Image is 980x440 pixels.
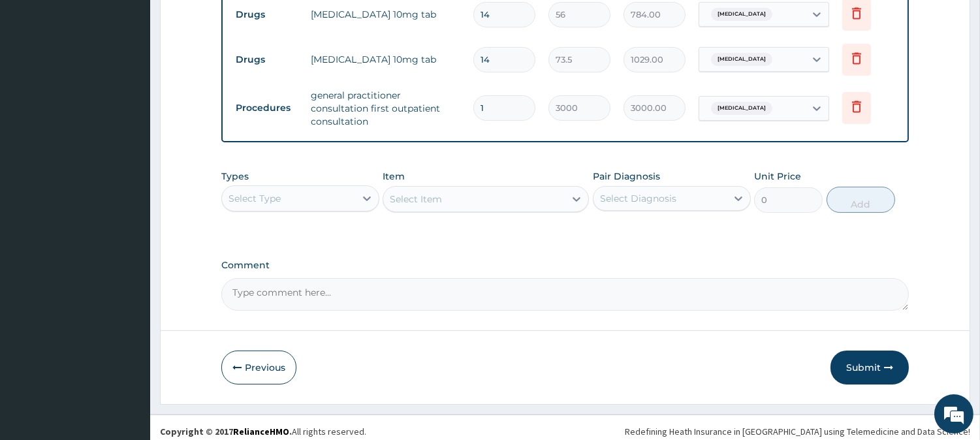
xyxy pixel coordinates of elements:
[221,351,296,385] button: Previous
[754,170,801,183] label: Unit Price
[593,170,660,183] label: Pair Diagnosis
[304,1,467,27] td: [MEDICAL_DATA] 10mg tab
[600,192,676,205] div: Select Diagnosis
[160,426,292,437] strong: Copyright © 2017 .
[233,426,289,437] a: RelianceHMO
[68,73,219,90] div: Chat with us now
[830,351,909,385] button: Submit
[221,171,249,182] label: Types
[827,187,895,213] button: Add
[304,46,467,72] td: [MEDICAL_DATA] 10mg tab
[625,425,970,438] div: Redefining Heath Insurance in [GEOGRAPHIC_DATA] using Telemedicine and Data Science!
[304,82,467,134] td: general practitioner consultation first outpatient consultation
[229,48,304,72] td: Drugs
[229,3,304,27] td: Drugs
[711,8,772,21] span: [MEDICAL_DATA]
[214,7,245,38] div: Minimize live chat window
[229,192,281,205] div: Select Type
[76,135,180,267] span: We're online!
[711,102,772,115] span: [MEDICAL_DATA]
[711,53,772,66] span: [MEDICAL_DATA]
[383,170,405,183] label: Item
[24,65,53,98] img: d_794563401_company_1708531726252_794563401
[221,260,909,271] label: Comment
[229,96,304,120] td: Procedures
[7,298,249,343] textarea: Type your message and hit 'Enter'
